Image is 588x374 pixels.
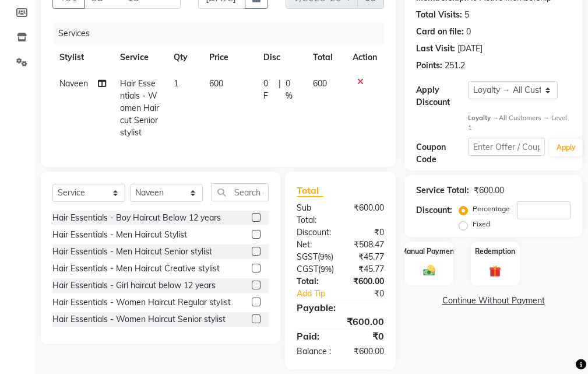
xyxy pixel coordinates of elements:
label: Redemption [475,246,515,257]
div: Sub Total: [288,202,340,226]
img: _gift.svg [485,264,505,278]
div: Last Visit: [416,43,455,55]
div: Total: [288,275,340,288]
div: 251.2 [445,60,465,72]
div: Hair Essentials - Women Haircut Regular stylist [52,296,231,309]
th: Service [113,44,167,71]
div: ₹45.77 [342,251,393,263]
th: Price [202,44,256,71]
th: Total [306,44,346,71]
div: Payable: [288,300,393,314]
div: 5 [464,9,469,21]
div: Coupon Code [416,141,467,166]
div: ₹600.00 [340,202,393,226]
div: Apply Discount [416,84,467,109]
div: Discount: [416,204,452,216]
div: Hair Essentials - Women Haircut Senior stylist [52,313,226,326]
div: ( ) [288,263,343,275]
div: Card on file: [416,26,464,38]
div: [DATE] [457,43,483,55]
span: 9% [321,264,332,274]
div: ₹0 [349,288,393,300]
div: Total Visits: [416,9,462,21]
div: ₹508.47 [340,239,393,251]
input: Search or Scan [212,183,269,201]
div: Service Total: [416,184,469,197]
span: Naveen [59,78,88,89]
div: ₹600.00 [340,275,393,288]
input: Enter Offer / Coupon Code [468,138,545,156]
th: Action [346,44,384,71]
div: ₹600.00 [474,184,504,197]
div: 0 [466,26,471,38]
div: Hair Essentials - Men Haircut Senior stylist [52,246,212,258]
div: Services [54,23,393,44]
th: Qty [167,44,202,71]
div: ₹600.00 [288,314,393,328]
div: Hair Essentials - Girl haircut below 12 years [52,279,216,292]
th: Disc [256,44,306,71]
label: Percentage [473,204,510,214]
div: ₹600.00 [340,345,393,358]
a: Continue Without Payment [407,295,580,307]
span: Hair Essentials - Women Haircut Senior stylist [120,78,159,138]
div: All Customers → Level 1 [468,113,571,133]
label: Manual Payment [401,246,457,257]
button: Apply [550,139,583,156]
span: CGST [297,264,318,274]
span: 9% [320,252,331,261]
div: Hair Essentials - Men Haircut Creative stylist [52,263,220,275]
div: Points: [416,60,442,72]
div: ₹0 [340,226,393,239]
div: Hair Essentials - Boy Haircut Below 12 years [52,212,221,224]
div: Hair Essentials - Men Haircut Stylist [52,229,187,241]
span: 1 [174,78,178,89]
div: ( ) [288,251,342,263]
span: | [279,78,281,102]
span: 0 % [286,78,299,102]
label: Fixed [473,219,490,229]
span: 600 [209,78,223,89]
span: Total [297,184,323,197]
span: 600 [313,78,327,89]
span: SGST [297,251,318,262]
a: Add Tip [288,288,349,300]
div: ₹45.77 [343,263,393,275]
strong: Loyalty → [468,114,499,122]
div: Discount: [288,226,340,239]
div: Balance : [288,345,340,358]
th: Stylist [52,44,113,71]
div: Paid: [288,329,340,343]
img: _cash.svg [420,264,439,277]
div: ₹0 [340,329,393,343]
span: 0 F [263,78,274,102]
div: Net: [288,239,340,251]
